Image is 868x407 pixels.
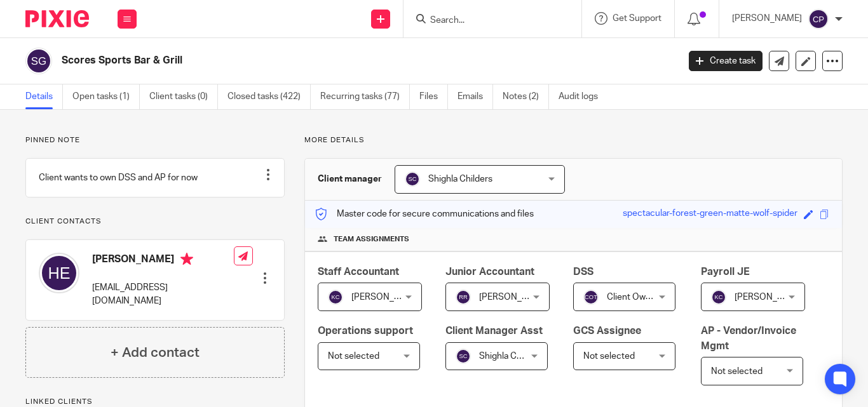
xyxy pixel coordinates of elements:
span: GCS Assignee [573,326,641,336]
a: Open tasks (1) [72,84,140,109]
input: Search [429,15,543,27]
span: Payroll JE [701,267,750,277]
h4: [PERSON_NAME] [92,253,234,269]
span: Get Support [613,14,661,23]
span: Client Owns Task [607,293,674,302]
a: Client tasks (0) [149,84,218,109]
img: svg%3E [328,290,343,305]
span: Not selected [328,352,379,361]
span: Team assignments [334,234,409,244]
span: Shighla Childers [428,175,492,183]
p: Client contacts [25,217,285,227]
img: svg%3E [405,171,420,187]
a: Recurring tasks (77) [320,84,410,109]
span: Operations support [318,326,413,336]
a: Emails [458,84,493,109]
p: Pinned note [25,135,285,145]
img: svg%3E [808,9,829,29]
img: svg%3E [456,290,471,305]
a: Notes (2) [503,84,549,109]
span: Shighla Childers [479,352,543,361]
span: Not selected [711,367,763,376]
span: Junior Accountant [445,267,534,277]
p: [PERSON_NAME] [732,12,802,25]
p: More details [304,135,843,145]
span: AP - Vendor/Invoice Mgmt [701,326,796,350]
p: Linked clients [25,397,285,407]
img: svg%3E [456,349,471,364]
span: Client Manager Asst [445,326,543,336]
span: Not selected [583,352,635,361]
i: Primary [180,253,193,265]
span: [PERSON_NAME] [735,293,804,302]
span: DSS [573,267,593,277]
a: Files [419,84,448,109]
span: [PERSON_NAME] [479,293,549,302]
a: Details [25,84,63,109]
img: svg%3E [39,253,79,293]
h2: Scores Sports Bar & Grill [62,54,548,67]
img: Pixie [25,10,89,27]
img: svg%3E [583,290,599,305]
img: svg%3E [25,48,52,74]
p: Master code for secure communications and files [315,208,534,220]
h3: Client manager [318,173,382,185]
p: [EMAIL_ADDRESS][DOMAIN_NAME] [92,281,234,307]
h4: + Add contact [111,343,200,363]
a: Audit logs [559,84,607,109]
div: spectacular-forest-green-matte-wolf-spider [623,207,797,222]
img: svg%3E [711,290,726,305]
a: Create task [689,51,763,71]
a: Closed tasks (422) [227,84,311,109]
span: Staff Accountant [318,267,399,277]
span: [PERSON_NAME] [351,293,421,302]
